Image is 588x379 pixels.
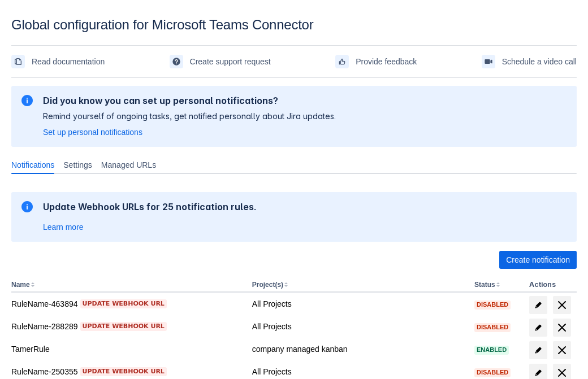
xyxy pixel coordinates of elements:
[11,298,243,310] div: RuleName-463894
[474,324,511,330] span: Disabled
[32,53,105,71] span: Read documentation
[43,127,142,138] a: Set up personal notifications
[534,346,543,355] span: edit
[63,159,92,171] span: Settings
[11,366,243,377] div: RuleName-250355
[20,200,34,214] span: information
[43,221,84,233] a: Learn more
[534,368,543,377] span: edit
[356,53,417,71] span: Provide feedback
[534,300,543,310] span: edit
[474,302,511,308] span: Disabled
[20,94,34,107] span: information
[190,53,271,71] span: Create support request
[83,299,165,308] span: Update webhook URL
[172,57,181,66] span: support
[338,57,347,66] span: feedback
[474,347,509,353] span: Enabled
[83,322,165,331] span: Update webhook URL
[252,298,465,310] div: All Projects
[170,53,271,71] a: Create support request
[11,281,30,289] button: Name
[555,343,569,357] span: delete
[11,321,243,332] div: RuleName-288289
[43,111,336,122] p: Remind yourself of ongoing tasks, get notified personally about Jira updates.
[14,57,23,66] span: documentation
[502,53,577,71] span: Schedule a video call
[43,95,336,106] h2: Did you know you can set up personal notifications?
[555,298,569,312] span: delete
[252,281,283,289] button: Project(s)
[101,159,156,171] span: Managed URLs
[252,321,465,332] div: All Projects
[484,57,493,66] span: videoCall
[11,17,577,33] div: Global configuration for Microsoft Teams Connector
[252,343,465,355] div: company managed kanban
[335,53,417,71] a: Provide feedback
[525,278,577,293] th: Actions
[499,251,577,269] button: Create notification
[474,369,511,376] span: Disabled
[83,367,165,376] span: Update webhook URL
[474,281,495,289] button: Status
[534,323,543,332] span: edit
[11,53,105,71] a: Read documentation
[252,366,465,377] div: All Projects
[43,201,257,212] h2: Update Webhook URLs for 25 notification rules.
[11,343,243,355] div: TamerRule
[555,321,569,334] span: delete
[482,53,577,71] a: Schedule a video call
[11,159,54,171] span: Notifications
[506,251,570,269] span: Create notification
